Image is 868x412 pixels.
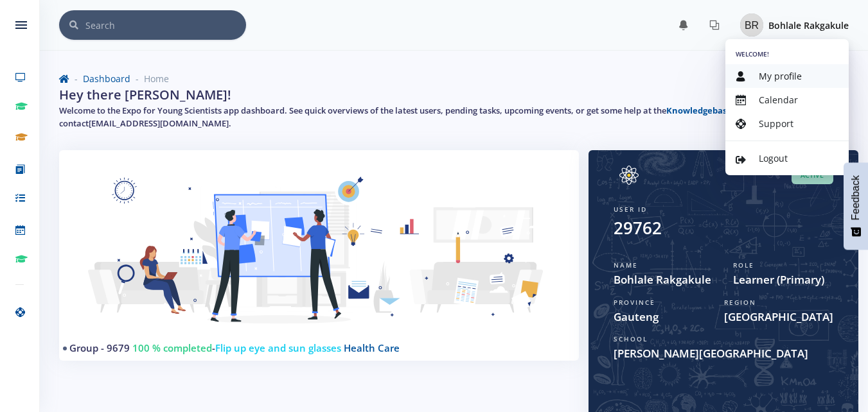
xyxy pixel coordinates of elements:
[215,341,341,354] span: Flip up eye and sun glasses
[759,94,798,106] span: Calendar
[725,146,849,170] a: Logout
[759,117,793,130] span: Support
[740,13,763,37] img: Image placeholder
[733,271,833,288] span: Learner (Primary)
[725,112,849,135] a: Support
[130,72,169,85] li: Home
[614,261,638,270] span: Name
[792,166,833,185] span: Active
[83,73,130,85] a: Dashboard
[614,309,705,325] span: Gauteng
[725,64,849,88] a: My profile
[666,105,734,116] a: Knowledgebase.
[69,341,558,356] h4: -
[614,205,647,214] span: User ID
[132,341,212,354] span: 100 % completed
[614,271,714,288] span: Bohlale Rakgakule
[89,117,229,129] a: [EMAIL_ADDRESS][DOMAIN_NAME]
[850,175,862,220] span: Feedback
[85,10,246,40] input: Search
[736,49,838,59] h6: Welcome!
[614,334,648,343] span: School
[59,105,849,130] h5: Welcome to the Expo for Young Scientists app dashboard. See quick overviews of the latest users, ...
[69,341,130,354] a: Group - 9679
[614,298,655,307] span: Province
[725,88,849,112] a: Calendar
[614,345,833,362] span: [PERSON_NAME][GEOGRAPHIC_DATA]
[768,19,849,31] span: Bohlale Rakgakule
[724,298,756,307] span: Region
[759,70,802,82] span: My profile
[614,216,662,241] div: 29762
[733,261,754,270] span: Role
[75,166,563,350] img: Learner
[344,341,400,354] span: Health Care
[759,152,788,164] span: Logout
[614,166,644,185] img: Image placeholder
[724,309,833,325] span: [GEOGRAPHIC_DATA]
[730,11,849,39] a: Image placeholder Bohlale Rakgakule
[59,85,231,105] h2: Hey there [PERSON_NAME]!
[844,162,868,250] button: Feedback - Show survey
[59,72,849,85] nav: breadcrumb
